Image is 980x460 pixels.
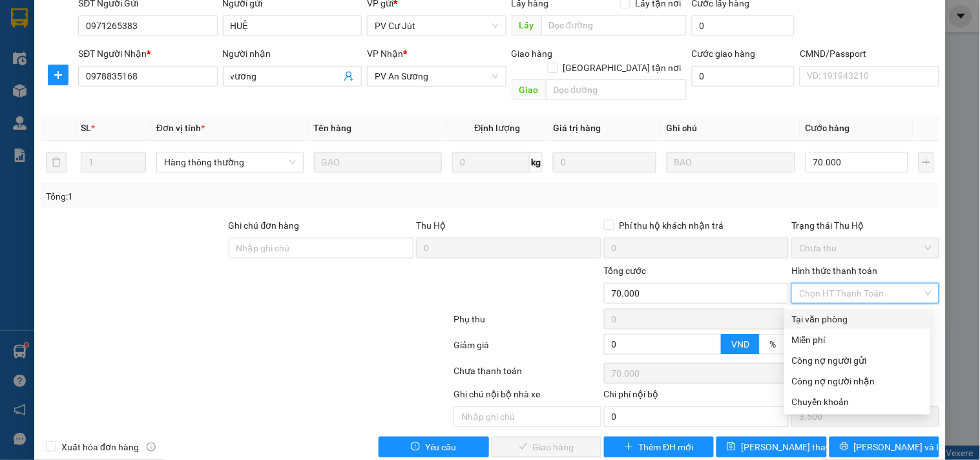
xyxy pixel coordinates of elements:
span: % [769,339,776,350]
span: exclamation-circle [411,442,420,452]
button: save[PERSON_NAME] thay đổi [716,437,826,457]
input: VD: Bàn, Ghế [314,152,443,172]
span: Xuất hóa đơn hàng [56,440,144,454]
span: save [727,442,736,452]
div: Trạng thái Thu Hộ [791,218,939,233]
div: Miễn phí [792,333,923,347]
div: Chi phí nội bộ [604,387,789,406]
input: Cước lấy hàng [692,16,795,36]
span: Cước hàng [806,123,850,133]
div: Cước gửi hàng sẽ được ghi vào công nợ của người gửi [784,350,930,371]
div: CMND/Passport [800,47,939,61]
button: exclamation-circleYêu cầu [379,437,488,457]
span: VP Nhận [367,48,403,59]
span: PV An Sương [375,67,498,86]
input: Ghi chú đơn hàng [229,238,414,258]
span: Định lượng [475,123,521,133]
th: Ghi chú [662,116,800,141]
button: printer[PERSON_NAME] và In [829,437,939,457]
span: SL [81,123,91,133]
span: Đơn vị tính [156,123,205,133]
span: Yêu cầu [425,440,457,454]
div: SĐT Người Nhận [78,47,217,61]
button: checkGiao hàng [492,437,601,457]
label: Hình thức thanh toán [791,266,877,276]
button: plusThêm ĐH mới [604,437,714,457]
span: plus [624,442,633,452]
div: Công nợ người nhận [792,374,923,388]
div: Cước gửi hàng sẽ được ghi vào công nợ của người nhận [784,371,930,392]
div: Công nợ người gửi [792,353,923,368]
span: Giao [512,79,546,100]
div: Tại văn phòng [792,312,923,326]
span: [GEOGRAPHIC_DATA] tận nơi [558,61,687,75]
span: kg [530,152,543,172]
label: Cước giao hàng [692,48,756,59]
div: Giảm giá [452,338,602,361]
span: plus [48,70,68,80]
span: printer [840,442,849,452]
span: Hàng thông thường [164,152,296,172]
span: Tên hàng [314,123,352,133]
input: Dọc đường [546,79,687,100]
button: plus [919,152,934,172]
span: Giá trị hàng [553,123,601,133]
span: user-add [344,71,354,81]
span: PV Cư Jút [375,16,498,36]
div: Tổng: 1 [46,189,379,204]
button: delete [46,152,67,172]
div: Chuyển khoản [792,395,923,409]
span: [PERSON_NAME] và In [854,440,944,454]
span: Tổng cước [604,266,647,276]
span: [PERSON_NAME] thay đổi [741,440,844,454]
input: Cước giao hàng [692,66,795,87]
div: Phụ thu [452,312,602,335]
span: Thêm ĐH mới [638,440,693,454]
div: Chưa thanh toán [452,364,602,386]
span: Giao hàng [512,48,553,59]
input: Nhập ghi chú [454,406,601,427]
div: Người nhận [223,47,362,61]
span: Phí thu hộ khách nhận trả [614,218,729,233]
span: info-circle [147,443,156,452]
span: Chưa thu [799,238,931,258]
label: Ghi chú đơn hàng [229,220,300,231]
input: Ghi Chú [667,152,795,172]
span: Chọn HT Thanh Toán [799,284,931,303]
input: Dọc đường [541,15,687,36]
span: Thu Hộ [416,220,446,231]
span: VND [731,339,749,350]
input: 0 [553,152,656,172]
button: plus [48,65,68,85]
div: Ghi chú nội bộ nhà xe [454,387,601,406]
